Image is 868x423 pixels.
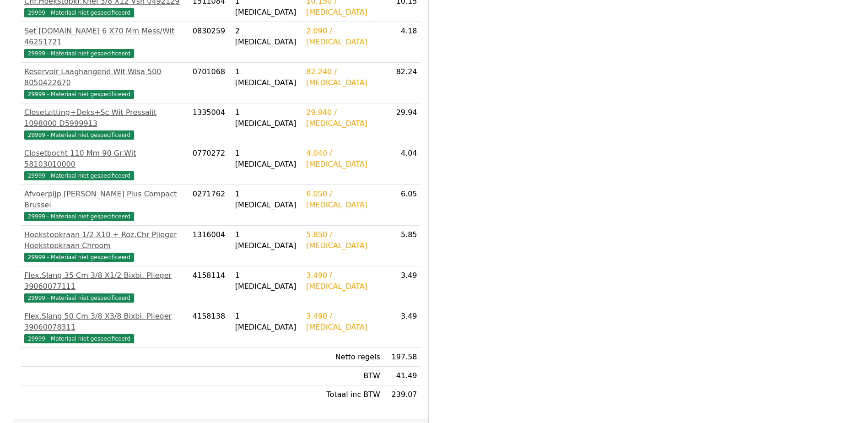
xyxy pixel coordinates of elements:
[306,270,380,292] div: 3.490 / [MEDICAL_DATA]
[24,229,185,251] div: Hoekstopkraan 1/2 X10 + Roz.Chr Plieger Hoekstopkraan Chroom
[235,107,299,129] div: 1 [MEDICAL_DATA]
[306,148,380,170] div: 4.040 / [MEDICAL_DATA]
[235,66,299,88] div: 1 [MEDICAL_DATA]
[384,348,421,367] td: 197.58
[235,229,299,251] div: 1 [MEDICAL_DATA]
[384,266,421,307] td: 3.49
[189,144,232,185] td: 0770272
[24,8,134,17] span: 29999 - Materiaal niet gespecificeerd
[384,307,421,348] td: 3.49
[384,367,421,385] td: 41.49
[24,130,134,140] span: 29999 - Materiaal niet gespecificeerd
[189,185,232,226] td: 0271762
[384,144,421,185] td: 4.04
[24,26,185,48] div: Set [DOMAIN_NAME] 6 X70 Mm Mess/Wit 46251721
[306,66,380,88] div: 82.240 / [MEDICAL_DATA]
[24,270,185,303] a: Flex.Slang 35 Cm 3/8 X1/2 Bixbi. Plieger 3906007711129999 - Materiaal niet gespecificeerd
[24,334,134,343] span: 29999 - Materiaal niet gespecificeerd
[24,311,185,333] div: Flex.Slang 50 Cm 3/8 X3/8 Bixbi. Plieger 39060078311
[306,189,380,211] div: 6.050 / [MEDICAL_DATA]
[306,229,380,251] div: 5.850 / [MEDICAL_DATA]
[24,293,134,303] span: 29999 - Materiaal niet gespecificeerd
[24,189,185,222] a: Afvoerpijp [PERSON_NAME] Plus Compact Brussel29999 - Materiaal niet gespecificeerd
[24,107,185,140] a: Closetzitting+Deks+Sc Wit Pressalit 1098000 D599991329999 - Materiaal niet gespecificeerd
[384,226,421,266] td: 5.85
[189,266,232,307] td: 4158114
[235,148,299,170] div: 1 [MEDICAL_DATA]
[189,226,232,266] td: 1316004
[306,311,380,333] div: 3.490 / [MEDICAL_DATA]
[24,90,134,99] span: 29999 - Materiaal niet gespecificeerd
[24,148,185,170] div: Closetbocht 110 Mm 90 Gr.Wit 58103010000
[384,185,421,226] td: 6.05
[384,385,421,404] td: 239.07
[235,270,299,292] div: 1 [MEDICAL_DATA]
[384,63,421,103] td: 82.24
[24,189,185,211] div: Afvoerpijp [PERSON_NAME] Plus Compact Brussel
[24,107,185,129] div: Closetzitting+Deks+Sc Wit Pressalit 1098000 D5999913
[384,103,421,144] td: 29.94
[24,253,134,262] span: 29999 - Materiaal niet gespecificeerd
[306,107,380,129] div: 29.940 / [MEDICAL_DATA]
[24,66,185,88] div: Reservoir Laaghangend Wit Wisa 500 8050422670
[24,49,134,58] span: 29999 - Materiaal niet gespecificeerd
[24,171,134,180] span: 29999 - Materiaal niet gespecificeerd
[189,63,232,103] td: 0701068
[24,26,185,59] a: Set [DOMAIN_NAME] 6 X70 Mm Mess/Wit 4625172129999 - Materiaal niet gespecificeerd
[235,189,299,211] div: 1 [MEDICAL_DATA]
[306,26,380,48] div: 2.090 / [MEDICAL_DATA]
[302,367,384,385] td: BTW
[302,348,384,367] td: Netto regels
[24,270,185,292] div: Flex.Slang 35 Cm 3/8 X1/2 Bixbi. Plieger 39060077111
[24,148,185,181] a: Closetbocht 110 Mm 90 Gr.Wit 5810301000029999 - Materiaal niet gespecificeerd
[189,307,232,348] td: 4158138
[235,26,299,48] div: 2 [MEDICAL_DATA]
[189,22,232,63] td: 0830259
[384,22,421,63] td: 4.18
[24,66,185,99] a: Reservoir Laaghangend Wit Wisa 500 805042267029999 - Materiaal niet gespecificeerd
[235,311,299,333] div: 1 [MEDICAL_DATA]
[302,385,384,404] td: Totaal inc BTW
[24,229,185,262] a: Hoekstopkraan 1/2 X10 + Roz.Chr Plieger Hoekstopkraan Chroom29999 - Materiaal niet gespecificeerd
[24,311,185,344] a: Flex.Slang 50 Cm 3/8 X3/8 Bixbi. Plieger 3906007831129999 - Materiaal niet gespecificeerd
[189,103,232,144] td: 1335004
[24,212,134,221] span: 29999 - Materiaal niet gespecificeerd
